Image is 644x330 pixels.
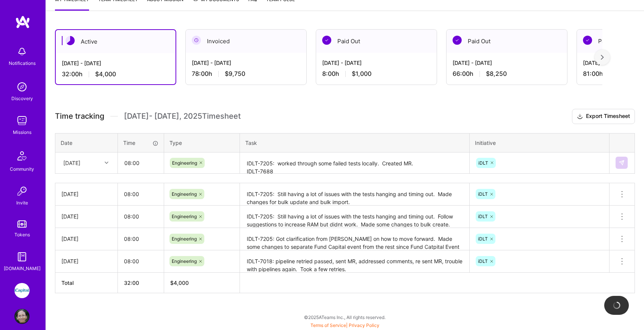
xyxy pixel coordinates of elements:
span: Engineering [172,236,197,242]
div: Paid Out [447,30,567,53]
span: Time tracking [55,112,104,121]
div: null [616,157,628,169]
textarea: IDLT-7205: Got clarification from [PERSON_NAME] on how to move forward. Made some changes to sepa... [241,229,469,250]
th: Type [164,133,240,152]
div: Discovery [11,94,33,102]
textarea: IDLT-7205: Still having a lot of issues with the tests hanging and timing out. Follow suggestions... [241,206,469,227]
div: [DOMAIN_NAME] [4,264,41,272]
input: HH:MM [118,153,163,173]
div: [DATE] [61,257,111,265]
img: bell [14,44,30,59]
a: Terms of Service [310,322,346,328]
button: Export Timesheet [572,109,635,124]
div: 32:00 h [62,70,169,78]
div: [DATE] - [DATE] [453,59,561,67]
div: Invoiced [186,30,306,53]
div: 78:00 h [192,70,300,78]
div: 8:00 h [322,70,431,78]
span: $1,000 [352,70,371,78]
span: $9,750 [225,70,245,78]
img: teamwork [14,113,30,128]
th: Date [55,133,118,152]
span: Engineering [172,258,197,264]
div: Notifications [9,59,36,67]
img: Submit [619,160,625,166]
img: User Avatar [14,309,30,324]
input: HH:MM [118,229,164,249]
span: $4,000 [95,70,116,78]
span: iDLT [478,191,488,197]
div: [DATE] - [DATE] [192,59,300,67]
span: iDLT [478,258,488,264]
a: iCapital: Build and maintain RESTful API [13,283,31,298]
input: HH:MM [118,184,164,204]
img: tokens [17,220,27,228]
th: Total [55,272,118,293]
a: User Avatar [13,309,31,324]
span: Engineering [172,214,197,219]
div: 66:00 h [453,70,561,78]
div: Missions [13,128,31,136]
img: Community [13,147,31,165]
div: Paid Out [316,30,437,53]
div: © 2025 ATeams Inc., All rights reserved. [45,308,644,327]
input: HH:MM [118,206,164,226]
img: loading [611,300,621,310]
img: Paid Out [583,36,592,45]
div: Time [123,139,158,147]
div: Active [56,30,175,53]
span: $ 4,000 [170,280,189,286]
div: Tokens [14,231,30,239]
span: Engineering [172,191,197,197]
span: $8,250 [486,70,507,78]
textarea: IDLT-7205: worked through some failed tests locally. Created MR. IDLT-7688 [241,153,469,173]
span: iDLT [478,236,488,242]
th: Task [240,133,470,152]
th: 32:00 [118,272,164,293]
img: discovery [14,79,30,94]
div: [DATE] [63,159,80,167]
img: Invite [14,184,30,199]
img: logo [15,15,30,29]
img: Paid Out [322,36,331,45]
img: iCapital: Build and maintain RESTful API [14,283,30,298]
span: iDLT [478,160,488,166]
img: right [601,55,604,60]
div: [DATE] [61,190,111,198]
div: [DATE] [61,212,111,220]
img: Active [66,36,75,45]
div: Initiative [475,139,604,147]
span: iDLT [478,214,488,219]
a: Privacy Policy [349,322,379,328]
span: | [310,322,379,328]
textarea: IDLT-7018: pipeline retried passed, sent MR, addressed comments, re sent MR, trouble with pipelin... [241,251,469,272]
i: icon Download [577,113,583,121]
i: icon Chevron [105,161,108,165]
img: Paid Out [453,36,462,45]
div: Community [10,165,34,173]
div: [DATE] - [DATE] [322,59,431,67]
img: guide book [14,249,30,264]
div: [DATE] [61,235,111,243]
img: Invoiced [192,36,201,45]
span: [DATE] - [DATE] , 2025 Timesheet [124,112,241,121]
span: Engineering [172,160,197,166]
div: [DATE] - [DATE] [62,59,169,67]
textarea: IDLT-7205: Still having a lot of issues with the tests hanging and timing out. Made changes for b... [241,184,469,205]
div: Invite [16,199,28,207]
input: HH:MM [118,251,164,271]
